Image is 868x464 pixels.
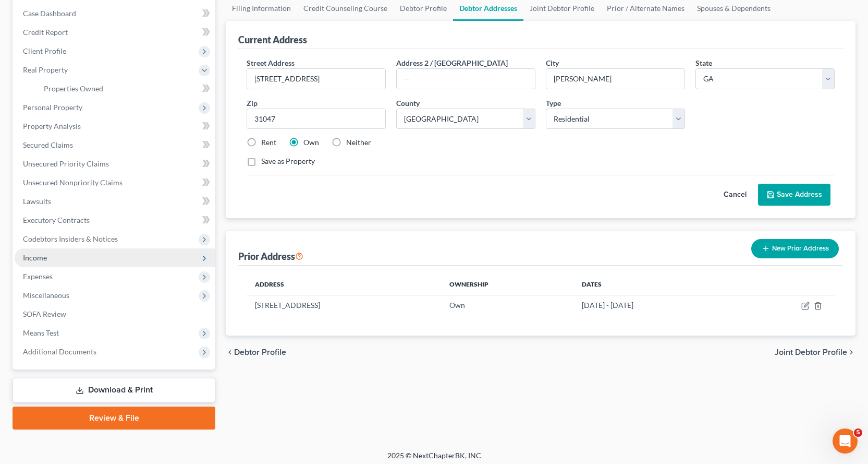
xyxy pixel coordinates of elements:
[775,348,847,356] span: Joint Debtor Profile
[695,58,712,67] span: State
[226,348,286,356] button: chevron_left Debtor Profile
[247,58,295,67] span: Street Address
[396,99,420,108] span: County
[15,154,215,173] a: Unsecured Priority Claims
[247,109,386,129] input: XXXXX
[15,4,215,23] a: Case Dashboard
[23,178,123,187] span: Unsecured Nonpriority Claims
[23,216,90,224] span: Executory Contracts
[23,140,73,149] span: Secured Claims
[396,57,508,68] label: Address 2 / [GEOGRAPHIC_DATA]
[247,99,258,108] span: Zip
[303,137,319,148] label: Own
[346,137,371,148] label: Neither
[261,137,276,148] label: Rent
[833,429,858,454] iframe: Intercom live chat
[238,250,303,263] div: Prior Address
[23,347,96,356] span: Additional Documents
[23,328,59,337] span: Means Test
[23,291,69,300] span: Miscellaneous
[573,295,736,315] td: [DATE] - [DATE]
[23,46,66,55] span: Client Profile
[23,253,47,262] span: Income
[234,348,286,356] span: Debtor Profile
[15,173,215,192] a: Unsecured Nonpriority Claims
[441,274,573,295] th: Ownership
[15,305,215,324] a: SOFA Review
[13,378,215,402] a: Download & Print
[15,211,215,230] a: Executory Contracts
[23,28,68,37] span: Credit Report
[226,348,234,356] i: chevron_left
[775,348,855,356] button: Joint Debtor Profile chevron_right
[15,136,215,154] a: Secured Claims
[847,348,855,356] i: chevron_right
[441,295,573,315] td: Own
[247,274,441,295] th: Address
[546,98,561,109] label: Type
[854,429,862,437] span: 5
[238,33,307,46] div: Current Address
[44,84,103,93] span: Properties Owned
[546,58,559,67] span: City
[247,295,441,315] td: [STREET_ADDRESS]
[15,117,215,136] a: Property Analysis
[23,9,76,18] span: Case Dashboard
[23,197,51,206] span: Lawsuits
[35,79,215,98] a: Properties Owned
[23,159,109,168] span: Unsecured Priority Claims
[15,192,215,211] a: Lawsuits
[247,69,385,89] input: Enter street address
[712,184,758,205] button: Cancel
[573,274,736,295] th: Dates
[23,234,118,243] span: Codebtors Insiders & Notices
[23,103,82,112] span: Personal Property
[261,156,315,166] label: Save as Property
[397,69,535,89] input: --
[15,23,215,42] a: Credit Report
[23,65,68,74] span: Real Property
[23,272,53,281] span: Expenses
[758,184,830,206] button: Save Address
[751,239,839,258] button: New Prior Address
[23,310,66,318] span: SOFA Review
[13,407,215,430] a: Review & File
[23,122,81,130] span: Property Analysis
[546,69,684,89] input: Enter city...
